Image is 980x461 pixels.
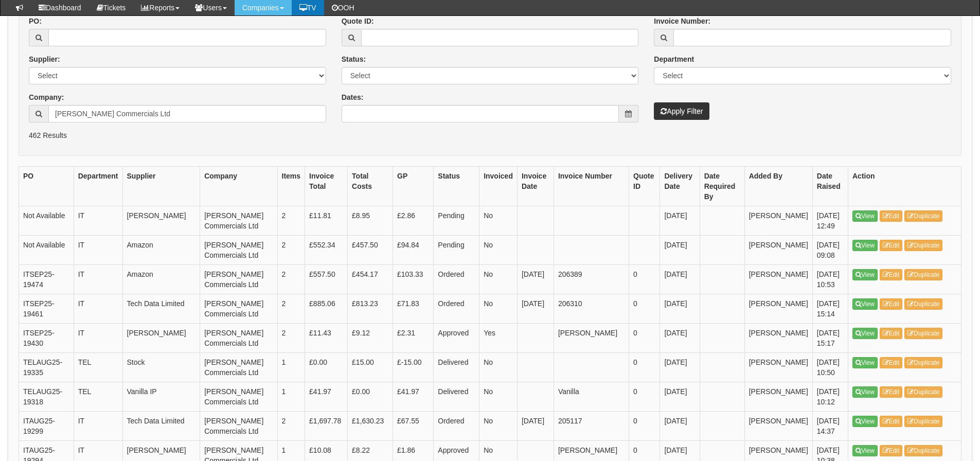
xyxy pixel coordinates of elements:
[74,264,122,294] td: IT
[29,130,951,140] p: 462 Results
[517,411,554,440] td: [DATE]
[660,166,700,206] th: Delivery Date
[904,357,942,368] a: Duplicate
[852,416,878,427] a: View
[74,382,122,411] td: TEL
[29,92,64,102] label: Company:
[29,54,60,64] label: Supplier:
[880,328,903,339] a: Edit
[348,382,393,411] td: £0.00
[629,411,660,440] td: 0
[812,352,848,382] td: [DATE] 10:50
[660,206,700,235] td: [DATE]
[277,206,305,235] td: 2
[812,166,848,206] th: Date Raised
[660,411,700,440] td: [DATE]
[479,294,518,323] td: No
[880,416,903,427] a: Edit
[74,323,122,352] td: IT
[517,264,554,294] td: [DATE]
[200,294,277,323] td: [PERSON_NAME] Commercials Ltd
[744,352,812,382] td: [PERSON_NAME]
[654,16,710,26] label: Invoice Number:
[277,235,305,264] td: 2
[852,298,878,310] a: View
[904,240,942,251] a: Duplicate
[305,382,348,411] td: £41.97
[122,294,200,323] td: Tech Data Limited
[904,298,942,310] a: Duplicate
[660,294,700,323] td: [DATE]
[629,382,660,411] td: 0
[122,323,200,352] td: [PERSON_NAME]
[305,411,348,440] td: £1,697.78
[122,166,200,206] th: Supplier
[200,235,277,264] td: [PERSON_NAME] Commercials Ltd
[277,294,305,323] td: 2
[479,411,518,440] td: No
[812,382,848,411] td: [DATE] 10:12
[744,323,812,352] td: [PERSON_NAME]
[305,352,348,382] td: £0.00
[880,210,903,222] a: Edit
[904,269,942,280] a: Duplicate
[277,166,305,206] th: Items
[74,206,122,235] td: IT
[852,445,878,456] a: View
[880,357,903,368] a: Edit
[904,445,942,456] a: Duplicate
[744,206,812,235] td: [PERSON_NAME]
[852,240,878,251] a: View
[744,411,812,440] td: [PERSON_NAME]
[434,352,479,382] td: Delivered
[629,323,660,352] td: 0
[654,102,709,120] button: Apply Filter
[852,269,878,280] a: View
[660,352,700,382] td: [DATE]
[880,445,903,456] a: Edit
[629,294,660,323] td: 0
[29,16,42,26] label: PO:
[200,352,277,382] td: [PERSON_NAME] Commercials Ltd
[848,166,961,206] th: Action
[880,240,903,251] a: Edit
[852,386,878,398] a: View
[434,323,479,352] td: Approved
[880,386,903,398] a: Edit
[122,411,200,440] td: Tech Data Limited
[744,264,812,294] td: [PERSON_NAME]
[434,264,479,294] td: Ordered
[348,411,393,440] td: £1,630.23
[348,294,393,323] td: £813.23
[660,323,700,352] td: [DATE]
[434,235,479,264] td: Pending
[393,264,434,294] td: £103.33
[277,382,305,411] td: 1
[554,264,629,294] td: 206389
[880,298,903,310] a: Edit
[852,328,878,339] a: View
[554,294,629,323] td: 206310
[122,352,200,382] td: Stock
[393,411,434,440] td: £67.55
[434,411,479,440] td: Ordered
[19,264,74,294] td: ITSEP25-19474
[880,269,903,280] a: Edit
[74,411,122,440] td: IT
[305,235,348,264] td: £552.34
[277,411,305,440] td: 2
[74,352,122,382] td: TEL
[277,323,305,352] td: 2
[19,382,74,411] td: TELAUG25-19318
[305,166,348,206] th: Invoice Total
[19,323,74,352] td: ITSEP25-19430
[812,264,848,294] td: [DATE] 10:53
[348,166,393,206] th: Total Costs
[122,235,200,264] td: Amazon
[342,92,364,102] label: Dates:
[904,386,942,398] a: Duplicate
[393,323,434,352] td: £2.31
[629,166,660,206] th: Quote ID
[74,166,122,206] th: Department
[629,352,660,382] td: 0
